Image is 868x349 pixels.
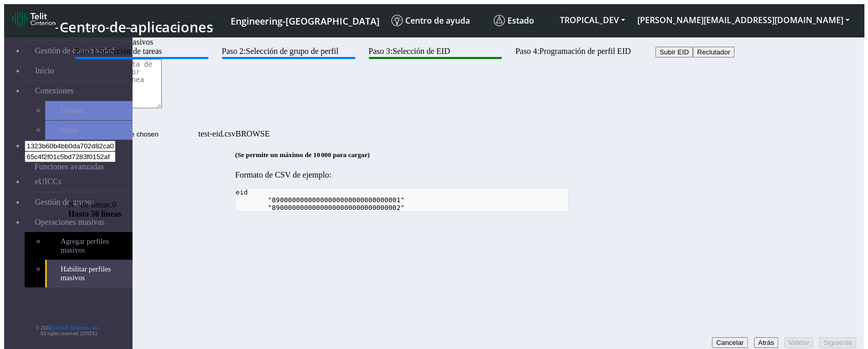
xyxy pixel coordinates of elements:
[712,337,747,348] button: Cancelar
[45,232,133,260] a: Agregar perfiles masivos
[25,192,133,212] a: Gestión de grupos
[235,188,569,212] pre: eid "89000000000000000000000000000001" "89000000000000000000000000000002"
[494,15,505,26] img: status.svg
[222,47,355,59] btn: Paso 2: Selección de grupo de perfil
[35,86,74,95] span: Conexiones
[25,81,133,101] a: Conexiones
[68,209,735,219] div: Hasta 50 líneas
[4,331,133,336] p: All rights reserved. [DATE]
[61,126,78,134] span: Mapa
[391,15,470,26] span: Centro de ayuda
[25,172,133,191] a: eUICCs
[4,325,133,331] p: © 2025 .
[112,200,116,209] span: 0
[25,61,133,81] a: Inicio
[554,11,631,29] button: TROPICAL_DEV
[34,162,104,171] span: Funciones avanzadas
[198,129,270,138] label: test-eid.csv
[754,337,778,348] button: Atrás
[45,121,133,140] a: Mapa
[230,11,379,30] a: Tu instancia actual de la plataforma
[68,200,735,209] div: N.º de líneas:
[231,15,380,27] span: Engineering-[GEOGRAPHIC_DATA]
[489,11,554,30] a: Estado
[369,47,502,59] btn: Paso 3: Selección de EID
[494,15,534,26] span: Estado
[387,11,489,30] a: Centro de ayuda
[68,37,735,47] div: Habilitar perfiles masivos
[631,11,856,29] button: [PERSON_NAME][EMAIL_ADDRESS][DOMAIN_NAME]
[45,260,133,287] a: Habilitar perfiles masivos
[819,337,856,348] button: Siguiente
[784,337,814,348] button: Validar
[45,101,133,120] a: Listado
[235,151,370,159] span: (Se permite un máximo de 10 000 para cargar)
[12,11,55,27] img: logo-telit-cinterion-gw-new.png
[60,17,213,36] span: Centro de aplicaciones
[235,170,569,180] p: Formato de CSV de ejemplo:
[655,47,693,57] button: Subir EID
[25,41,133,61] a: Gestión de conectividad
[25,212,133,232] a: Operaciones masivas
[693,47,734,57] button: Reclutador
[391,15,403,26] img: knowledge.svg
[515,47,649,59] btn: Paso 4: Programación de perfil EID
[12,8,212,33] a: Centro de aplicaciones
[35,218,105,227] span: Operaciones masivas
[51,325,100,331] a: Telit IoT Solutions, Inc.
[75,47,209,59] btn: Paso 1: Selección de tareas
[61,106,83,115] span: Listado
